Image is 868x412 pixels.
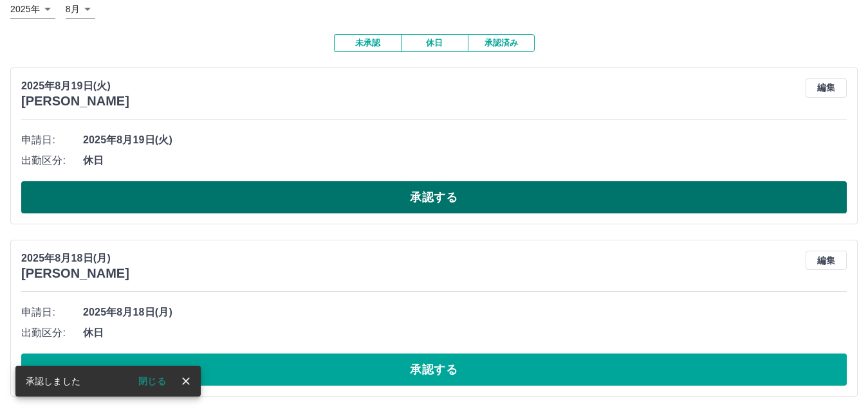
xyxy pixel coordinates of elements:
span: 出勤区分: [21,325,83,341]
button: 承認済み [468,34,535,52]
p: 2025年8月18日(月) [21,251,129,266]
p: 2025年8月19日(火) [21,78,129,94]
span: 休日 [83,153,847,168]
span: 出勤区分: [21,153,83,168]
h3: [PERSON_NAME] [21,94,129,109]
button: 編集 [806,78,847,98]
span: 休日 [83,325,847,341]
div: 承認しました [26,370,80,393]
button: 閉じる [128,372,176,391]
h3: [PERSON_NAME] [21,266,129,281]
span: 申請日: [21,132,83,148]
span: 2025年8月18日(月) [83,305,847,320]
button: 休日 [401,34,468,52]
button: 承認する [21,181,847,213]
button: 未承認 [334,34,401,52]
button: 編集 [806,251,847,270]
button: close [176,372,196,391]
span: 申請日: [21,305,83,320]
span: 2025年8月19日(火) [83,132,847,148]
button: 承認する [21,354,847,386]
